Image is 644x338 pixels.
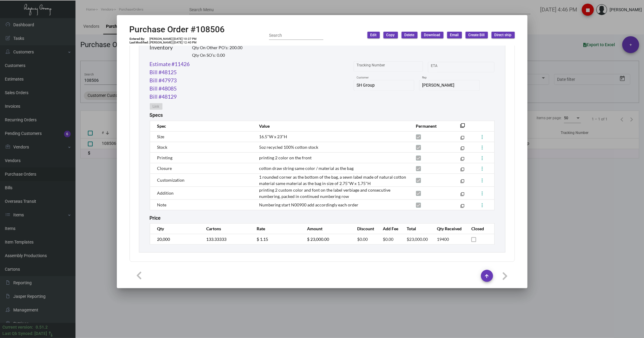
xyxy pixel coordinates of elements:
[370,33,377,38] span: Edit
[149,37,197,41] td: [PERSON_NAME] [DATE] 10:37 PM
[383,32,398,38] button: Copy
[150,44,173,51] h2: Inventory
[377,223,401,234] th: Add Fee
[157,134,165,139] span: Size
[259,145,318,150] span: 5oz recycled 100% cotton stock
[251,223,301,234] th: Rate
[149,41,197,44] td: [PERSON_NAME] [DATE] 12:40 PM
[130,24,225,35] h2: Purchase Order #108506
[301,223,351,234] th: Amount
[150,60,190,68] a: Estimate #11426
[157,155,173,160] span: Printing
[407,237,428,242] span: $23,000.00
[401,223,431,234] th: Total
[405,33,415,38] span: Delete
[431,223,465,234] th: Qty Received
[460,193,464,197] mat-icon: filter_none
[351,223,377,234] th: Discount
[431,65,450,69] input: Start date
[410,121,451,131] th: Permanent
[253,121,410,131] th: Value
[150,112,163,118] h2: Specs
[492,32,515,38] button: Direct ship
[386,33,395,38] span: Copy
[460,180,464,184] mat-icon: filter_none
[383,237,393,242] span: $0.00
[150,223,200,234] th: Qty
[259,155,312,160] span: printing 2 color on the front
[150,76,177,84] a: Bill #47973
[259,202,358,207] span: Numbering start N00900 add accordingly each order
[153,104,159,109] span: Link
[495,33,512,38] span: Direct ship
[36,324,48,330] div: 0.51.2
[157,177,185,183] span: Customization
[259,174,406,186] span: 1 rounded corner as the bottom of the bag, a sewn label made of natural cotton material same mate...
[2,330,47,337] div: Last Qb Synced: [DATE]
[357,237,368,242] span: $0.00
[150,68,177,76] a: Bill #48125
[437,237,449,242] span: 19400
[259,166,354,171] span: cotton draw string same color / material as the bag
[192,45,243,50] h2: Qty On Other PO’s: 200.00
[460,169,464,173] mat-icon: filter_none
[460,137,464,141] mat-icon: filter_none
[460,158,464,162] mat-icon: filter_none
[150,103,162,110] button: Link
[157,145,168,150] span: Stock
[130,41,149,44] td: Last Modified:
[402,32,418,38] button: Delete
[150,93,177,101] a: Bill #48129
[421,32,444,38] button: Download
[150,215,161,221] h2: Price
[466,32,488,38] button: Create Bill
[469,33,485,38] span: Create Bill
[447,32,462,38] button: Email
[259,134,287,139] span: 16.5"W x 23"H
[2,324,33,330] div: Current version:
[157,202,167,207] span: Note
[130,37,149,41] td: Entered By:
[460,205,464,209] mat-icon: filter_none
[460,148,464,151] mat-icon: filter_none
[259,187,390,199] span: printing 2 custom color and font on the label verbiage and consecutive numbering, packed in conti...
[157,166,172,171] span: Closure
[450,33,459,38] span: Email
[150,84,177,93] a: Bill #48085
[367,32,380,38] button: Edit
[424,33,441,38] span: Download
[455,65,484,69] input: End date
[465,223,494,234] th: Closed
[460,125,465,130] mat-icon: filter_none
[157,190,174,196] span: Addition
[150,121,253,131] th: Spec
[192,53,243,58] h2: Qty On SO’s: 0.00
[200,223,251,234] th: Cartons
